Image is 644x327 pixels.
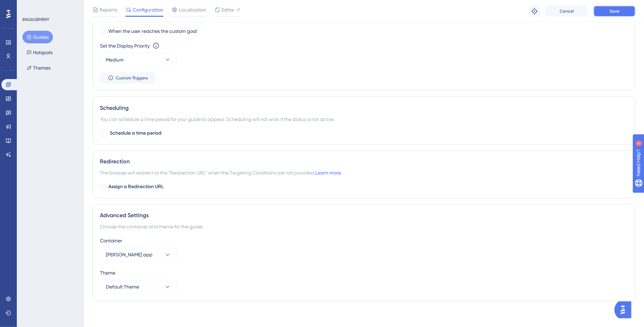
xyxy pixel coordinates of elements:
[100,269,628,277] div: Theme
[22,17,49,22] div: ENGAGEMENT
[22,62,55,74] button: Themes
[100,248,177,262] button: [PERSON_NAME] app
[100,42,150,50] div: Set the Display Priority
[16,2,44,10] span: Need Help?
[106,251,152,259] span: [PERSON_NAME] app
[610,8,619,14] span: Save
[49,3,51,9] div: 7
[106,283,139,291] span: Default Theme
[133,6,163,14] span: Configuration
[100,169,341,177] span: The browser will redirect to the “Redirection URL” when the Targeting Conditions are not provided.
[100,237,628,245] div: Container
[22,31,53,43] button: Guides
[100,53,177,67] button: Medium
[594,6,636,17] button: Save
[108,183,164,191] span: Assign a Redirection URL
[100,280,177,294] button: Default Theme
[560,8,574,14] span: Cancel
[100,104,628,112] div: Scheduling
[546,6,588,17] button: Cancel
[100,6,117,14] span: Reports
[222,6,235,14] span: Editor
[100,212,628,220] div: Advanced Settings
[106,56,124,64] span: Medium
[100,72,156,84] button: Custom Triggers
[179,6,206,14] span: Localization
[110,129,162,137] span: Schedule a time period
[108,27,197,35] label: When the user reaches the custom goal
[615,299,636,320] iframe: UserGuiding AI Assistant Launcher
[22,46,57,59] button: Hotspots
[315,170,341,176] a: Learn more.
[116,75,148,81] span: Custom Triggers
[100,115,628,123] div: You can schedule a time period for your guide to appear. Scheduling will not work if the status i...
[100,223,628,231] div: Choose the container and theme for the guide.
[100,158,628,166] div: Redirection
